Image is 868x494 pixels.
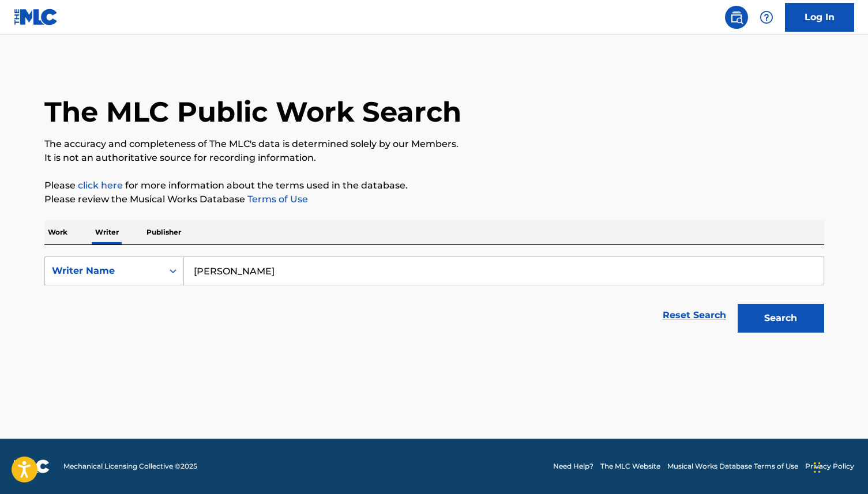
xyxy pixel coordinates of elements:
[760,10,773,24] img: help
[814,450,821,485] div: Drag
[52,264,156,278] div: Writer Name
[657,303,732,328] a: Reset Search
[44,95,461,129] h1: The MLC Public Work Search
[44,179,824,193] p: Please for more information about the terms used in the database.
[44,151,824,165] p: It is not an authoritative source for recording information.
[44,193,824,206] p: Please review the Musical Works Database
[785,3,854,32] a: Log In
[92,220,122,244] p: Writer
[730,10,743,24] img: search
[810,439,868,494] iframe: Chat Widget
[725,6,748,29] a: Public Search
[14,459,50,473] img: logo
[143,220,185,244] p: Publisher
[600,461,660,472] a: The MLC Website
[755,6,778,29] div: Help
[63,461,197,472] span: Mechanical Licensing Collective © 2025
[78,180,123,191] a: click here
[738,304,824,333] button: Search
[667,461,798,472] a: Musical Works Database Terms of Use
[44,257,824,338] form: Search Form
[44,137,824,151] p: The accuracy and completeness of The MLC's data is determined solely by our Members.
[805,461,854,472] a: Privacy Policy
[245,194,308,205] a: Terms of Use
[44,220,71,244] p: Work
[14,9,58,25] img: MLC Logo
[553,461,593,472] a: Need Help?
